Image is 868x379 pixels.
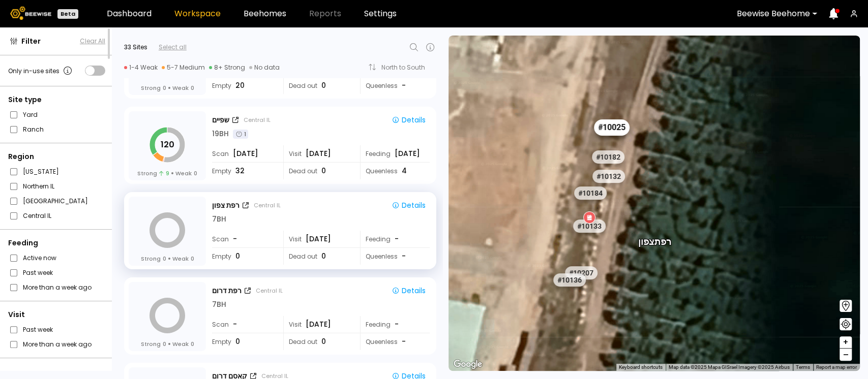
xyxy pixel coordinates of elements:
span: - [233,319,237,330]
div: Dead out [283,163,353,179]
tspan: 120 [161,139,174,150]
span: – [843,349,849,361]
div: Visit [283,316,353,333]
a: Workspace [174,10,221,18]
div: Empty [212,163,276,179]
div: Visit [283,145,353,162]
span: 4 [402,166,407,176]
label: Ranch [23,124,44,135]
div: Dead out [283,248,353,265]
label: [US_STATE] [23,166,59,177]
span: 9 [159,169,169,177]
a: Settings [364,10,397,18]
div: Dead out [283,333,353,350]
div: Central IL [256,287,283,295]
div: Central IL [254,201,281,209]
label: Past week [23,324,53,335]
div: # 10133 [573,219,606,233]
div: Region [8,151,105,162]
span: [DATE] [306,234,331,244]
img: Beewise logo [10,7,51,20]
span: - [402,80,406,91]
button: Details [387,284,430,297]
span: - [233,234,237,244]
span: 0 [321,80,326,91]
a: Dashboard [107,10,152,18]
div: Scan [212,145,276,162]
div: Empty [212,77,276,94]
div: Details [392,115,426,124]
div: Select all [159,43,187,52]
div: Queenless [360,333,430,350]
div: Beta [57,9,78,19]
span: 0 [321,166,326,176]
div: Empty [212,248,276,265]
label: Active now [23,252,56,263]
span: 0 [321,336,326,347]
div: 33 Sites [124,43,147,52]
div: 7 BH [212,214,226,225]
div: Visit [283,231,353,247]
span: [DATE] [306,148,331,159]
div: 8+ Strong [209,64,245,72]
div: 19 BH [212,129,229,139]
div: Scan [212,231,276,247]
div: Details [392,201,426,210]
button: Clear All [80,37,105,46]
div: # 10132 [592,170,625,183]
div: 7 BH [212,299,226,310]
label: Central IL [23,210,51,221]
div: Strong Weak [141,340,194,348]
button: Keyboard shortcuts [619,364,663,371]
div: Visit [8,309,105,320]
span: 20 [235,80,245,91]
div: Strong Weak [137,169,197,177]
span: 0 [321,251,326,262]
div: רפת צפון [638,226,671,247]
button: Details [387,113,430,127]
div: 1-4 Weak [124,64,158,72]
div: Empty [212,333,276,350]
div: Details [392,286,426,295]
span: 0 [163,84,166,92]
label: More than a week ago [23,282,92,293]
div: - [395,234,400,244]
a: Report a map error [816,364,857,370]
span: Filter [21,36,41,47]
div: Dead out [283,77,353,94]
span: + [843,336,849,349]
span: [DATE] [306,319,331,330]
span: 0 [191,340,194,348]
div: Feeding [8,238,105,248]
div: Scan [212,316,276,333]
div: # 10184 [574,186,606,200]
div: North to South [381,65,432,71]
button: Details [387,199,430,212]
img: Google [451,358,485,371]
a: Terms (opens in new tab) [796,364,810,370]
div: No data [249,64,280,72]
div: # 10182 [592,150,624,164]
div: Central IL [244,116,271,124]
label: More than a week ago [23,339,92,350]
div: Site type [8,94,105,105]
span: - [402,251,406,262]
div: Feeding [360,316,430,333]
button: + [840,336,852,349]
div: 1 [233,130,248,139]
span: 0 [163,340,166,348]
span: [DATE] [233,148,258,159]
div: Queenless [360,163,430,179]
div: Strong Weak [141,84,194,92]
div: רפת דרום [212,286,242,296]
div: שפיים [212,115,229,125]
a: Beehomes [244,10,286,18]
span: 0 [235,251,240,262]
div: # 10025 [594,119,630,136]
div: Feeding [360,231,430,247]
a: Open this area in Google Maps (opens a new window) [451,358,485,371]
label: Past week [23,267,53,278]
span: - [402,336,406,347]
span: 0 [191,255,194,263]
